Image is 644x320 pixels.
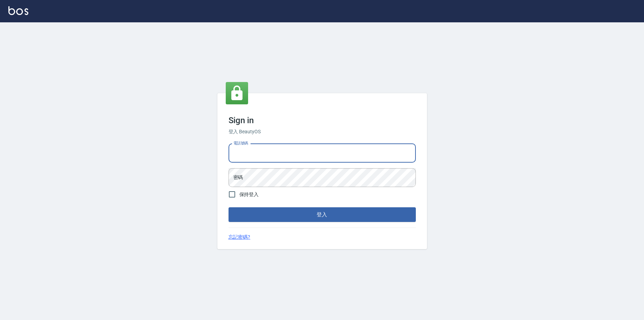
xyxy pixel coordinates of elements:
[239,191,259,198] span: 保持登入
[229,233,251,241] a: 忘記密碼?
[229,128,416,135] h6: 登入 BeautyOS
[229,207,416,222] button: 登入
[233,141,248,146] label: 電話號碼
[8,6,28,15] img: Logo
[229,116,416,125] h3: Sign in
